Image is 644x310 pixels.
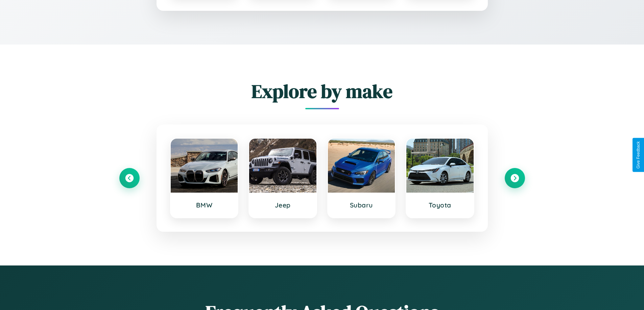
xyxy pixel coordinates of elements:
[413,201,467,209] h3: Toyota
[636,141,641,169] div: Give Feedback
[177,201,231,209] h3: BMW
[335,201,388,209] h3: Subaru
[119,78,525,104] h2: Explore by make
[256,201,310,209] h3: Jeep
